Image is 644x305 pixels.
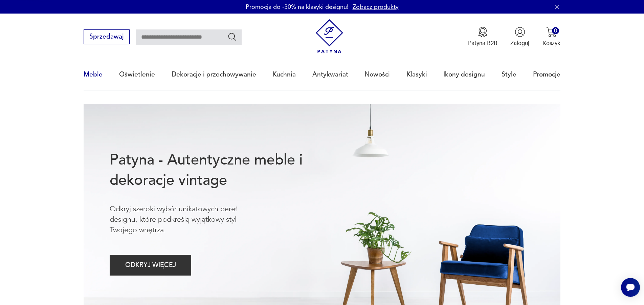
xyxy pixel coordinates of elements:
button: Sprzedawaj [84,29,129,44]
a: Ikony designu [443,59,485,90]
a: Oświetlenie [119,59,155,90]
p: Koszyk [542,39,560,47]
p: Promocja do -30% na klasyki designu! [246,3,349,11]
div: 0 [552,27,559,34]
img: Ikona koszyka [546,27,557,37]
button: Szukaj [227,32,237,42]
a: Kuchnia [272,59,296,90]
img: Patyna - sklep z meblami i dekoracjami vintage [312,19,347,53]
a: Dekoracje i przechowywanie [172,59,256,90]
a: Ikona medaluPatyna B2B [468,27,497,47]
a: Zobacz produkty [353,3,399,11]
a: Klasyki [406,59,427,90]
button: ODKRYJ WIĘCEJ [110,255,191,276]
a: Meble [84,59,103,90]
a: Nowości [364,59,390,90]
p: Patyna B2B [468,39,497,47]
a: Style [502,59,516,90]
p: Zaloguj [510,39,529,47]
h1: Patyna - Autentyczne meble i dekoracje vintage [110,150,329,191]
button: 0Koszyk [542,27,560,47]
img: Ikona medalu [478,27,488,37]
a: Sprzedawaj [84,35,129,40]
button: Patyna B2B [468,27,497,47]
iframe: Smartsupp widget button [621,278,640,297]
button: Zaloguj [510,27,529,47]
a: Antykwariat [312,59,348,90]
p: Odkryj szeroki wybór unikatowych pereł designu, które podkreślą wyjątkowy styl Twojego wnętrza. [110,204,264,236]
img: Ikonka użytkownika [515,27,525,37]
a: Promocje [533,59,560,90]
a: ODKRYJ WIĘCEJ [110,263,191,268]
